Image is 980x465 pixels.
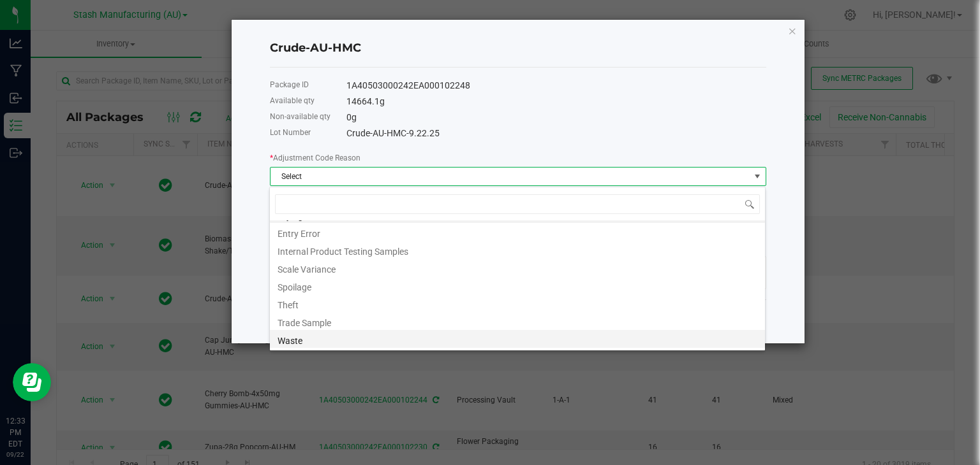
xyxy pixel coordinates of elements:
div: 0 [346,111,766,124]
span: Select [271,168,750,185]
iframe: Resource center [13,363,51,401]
div: Crude-AU-HMC-9.22.25 [346,127,766,140]
label: Adjustment Code Reason [270,152,360,164]
label: Non-available qty [270,111,330,122]
span: g [380,96,385,106]
h4: Crude-AU-HMC [270,40,766,57]
label: Available qty [270,95,315,106]
span: g [352,112,357,122]
label: Lot Number [270,127,311,138]
div: 1A40503000242EA000102248 [346,79,766,92]
div: 14664.1 [346,95,766,108]
label: Package ID [270,79,309,90]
